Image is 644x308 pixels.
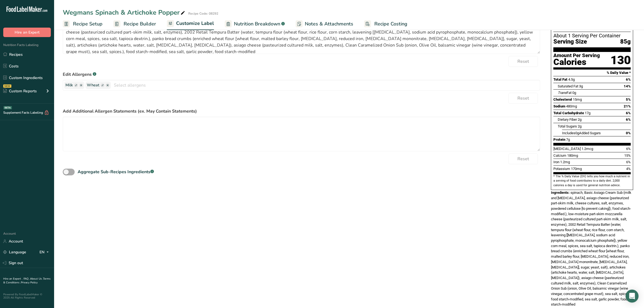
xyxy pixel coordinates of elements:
[63,8,186,17] div: Wegmans Spinach & Artichoke Popper
[624,104,631,108] span: 21%
[508,153,538,164] button: Reset
[63,18,103,30] a: Recipe Setup
[517,156,529,162] span: Reset
[3,277,51,284] a: Terms & Conditions .
[558,91,572,95] span: Fat
[624,84,631,88] span: 14%
[575,131,579,135] span: 0g
[24,277,30,281] a: FAQ .
[374,20,407,28] span: Recipe Costing
[553,97,572,101] span: Cholesterol
[517,95,529,101] span: Reset
[553,33,631,38] div: About 1 Serving Per Container
[78,169,154,175] div: Aggregate Sub-Recipes Ingredients
[553,104,565,108] span: Sodium
[188,11,218,16] div: Recipe Code: 08292
[3,84,11,88] div: NEW
[553,70,631,76] section: % Daily Value *
[626,290,639,303] div: Open Intercom Messenger
[517,58,529,65] span: Reset
[626,147,631,151] span: 6%
[571,167,582,171] span: 170mg
[553,7,631,32] h1: Nutrition Facts
[225,18,285,30] a: Nutrition Breakdown
[582,147,593,151] span: 1.2mcg
[626,77,631,81] span: 6%
[3,247,26,257] a: Language
[553,111,584,115] span: Total Carbohydrate
[551,191,570,195] span: Ingredients:
[553,77,567,81] span: Total Fat
[624,153,631,158] span: 15%
[572,91,576,95] span: 0g
[626,160,631,164] span: 6%
[111,81,540,89] input: Select allergens
[626,131,631,135] span: 0%
[553,53,600,58] div: Amount Per Serving
[3,28,51,37] button: Hire an Expert
[579,84,583,88] span: 3g
[364,18,407,30] a: Recipe Costing
[610,53,631,67] div: 130
[558,117,577,122] span: Dietary Fiber
[566,137,570,142] span: 7g
[626,111,631,115] span: 6%
[558,91,567,95] i: Trans
[176,20,214,27] span: Customize Label
[553,58,600,66] div: Calories
[551,191,632,306] span: spinach, Basic Asiago Cream Sub (milk and [MEDICAL_DATA], asiago cheese (pasteurized part-skim mi...
[21,281,38,284] a: Privacy Policy
[508,93,538,104] button: Reset
[553,147,581,151] span: [MEDICAL_DATA]
[65,82,73,88] span: Milk
[558,84,578,88] span: Saturated Fat
[620,38,631,45] span: 85g
[113,18,156,30] a: Recipe Builder
[567,153,578,158] span: 180mg
[562,131,601,135] span: Includes Added Sugars
[124,20,156,28] span: Recipe Builder
[234,20,280,28] span: Nutrition Breakdown
[63,108,540,114] label: Add Additional Allergen Statements (ex. May Contain Statements)
[558,124,577,128] span: Total Sugars
[3,293,51,299] div: Powered By FoodLabelMaker © 2025 All Rights Reserved
[626,167,631,171] span: 4%
[87,82,99,88] span: Wheat
[305,20,353,28] span: Notes & Attachments
[553,153,566,158] span: Calcium
[578,117,582,122] span: 2g
[568,77,575,81] span: 4.5g
[585,111,590,115] span: 17g
[626,117,631,122] span: 6%
[626,97,631,101] span: 5%
[3,88,37,94] div: Custom Reports
[578,124,582,128] span: 2g
[63,71,540,78] label: Edit Allergens
[3,277,22,281] a: Hire an Expert .
[573,97,582,101] span: 15mg
[39,249,51,255] div: EN
[560,160,570,164] span: 1.2mg
[553,167,570,171] span: Potassium
[4,106,12,109] div: BETA
[566,104,577,108] span: 480mg
[553,160,559,164] span: Iron
[553,174,631,188] section: * The % Daily Value (DV) tells you how much a nutrient in a serving of food contributes to a dail...
[553,137,565,142] span: Protein
[296,18,353,30] a: Notes & Attachments
[73,20,103,28] span: Recipe Setup
[553,38,587,45] span: Serving Size
[167,17,214,30] a: Customize Label
[30,277,43,281] a: About Us .
[508,56,538,67] button: Reset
